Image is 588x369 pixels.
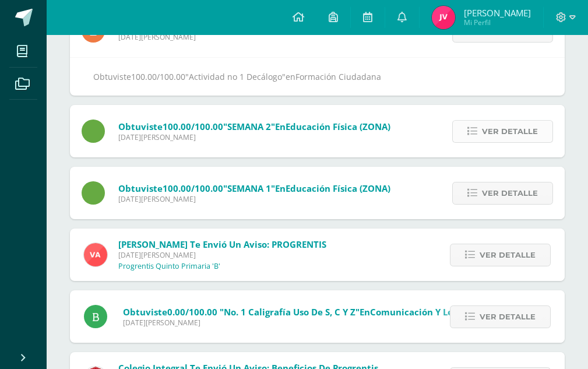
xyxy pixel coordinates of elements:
[167,306,217,318] span: 0.00/100.00
[163,182,223,194] span: 100.00/100.00
[480,244,536,266] span: Ver detalle
[118,32,475,42] span: [DATE][PERSON_NAME]
[482,121,538,142] span: Ver detalle
[118,250,326,260] span: [DATE][PERSON_NAME]
[163,121,223,132] span: 100.00/100.00
[118,194,390,204] span: [DATE][PERSON_NAME]
[370,306,536,318] span: Comunicación y Lenguaje (caligrafía )
[286,182,390,194] span: Educación Física (ZONA)
[480,306,536,328] span: Ver detalle
[123,306,536,318] span: Obtuviste en
[286,121,390,132] span: Educación Física (ZONA)
[118,132,390,142] span: [DATE][PERSON_NAME]
[185,71,286,82] span: "Actividad no 1 Decálogo"
[432,6,455,29] img: 949a1c422ca3a238a8a780eed1e7fe8c.png
[464,17,531,27] span: Mi Perfil
[223,182,275,194] span: "SEMANA 1"
[118,121,390,132] span: Obtuviste en
[131,71,185,82] span: 100.00/100.00
[93,69,541,84] div: Obtuviste en
[220,306,360,318] span: "No. 1 caligrafía Uso de s, c y z"
[482,182,538,204] span: Ver detalle
[223,121,275,132] span: "SEMANA 2"
[118,238,326,250] span: [PERSON_NAME] te envió un aviso: PROGRENTIS
[118,262,220,271] p: Progrentis Quinto Primaria 'B'
[118,182,390,194] span: Obtuviste en
[123,318,536,328] span: [DATE][PERSON_NAME]
[464,7,531,19] span: [PERSON_NAME]
[295,71,381,82] span: Formación Ciudadana
[84,243,107,266] img: 7a80fdc5f59928efee5a6dcd101d4975.png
